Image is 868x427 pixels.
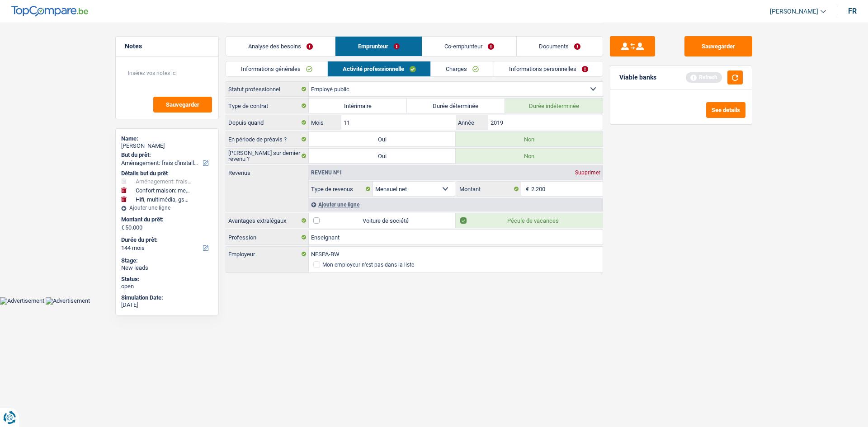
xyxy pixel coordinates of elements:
a: Informations personnelles [494,61,603,76]
label: Pécule de vacances [456,213,603,228]
label: Type de revenus [309,182,373,196]
span: € [121,224,124,231]
button: Sauvegarder [684,36,752,56]
div: open [121,283,213,290]
label: Année [456,115,488,130]
img: Advertisement [46,297,90,305]
div: Supprimer [573,170,603,175]
div: Simulation Date: [121,294,213,301]
input: AAAA [488,115,603,130]
label: Employeur [226,247,309,261]
label: Non [456,132,603,146]
a: Charges [431,61,494,76]
div: fr [848,7,857,15]
a: Activité professionnelle [328,61,431,76]
div: [DATE] [121,301,213,309]
div: Name: [121,135,213,142]
label: Durée déterminée [407,99,505,113]
div: Viable banks [619,74,656,81]
label: Montant du prêt: [121,216,211,223]
div: Ajouter une ligne [309,198,603,211]
label: But du prêt: [121,151,211,159]
label: Non [456,149,603,163]
div: New leads [121,264,213,272]
label: Mois [309,115,341,130]
label: Voiture de société [309,213,456,228]
a: [PERSON_NAME] [763,4,826,19]
span: Sauvegarder [166,102,199,108]
label: Type de contrat [226,99,309,113]
label: Intérimaire [309,99,407,113]
input: MM [341,115,456,130]
a: Documents [517,37,603,56]
label: Depuis quand [226,115,309,130]
div: Détails but du prêt [121,170,213,177]
a: Emprunteur [335,37,421,56]
a: Analyse des besoins [226,37,335,56]
button: See details [706,102,745,118]
label: Profession [226,230,309,244]
label: Revenus [226,165,308,176]
label: [PERSON_NAME] sur dernier revenu ? [226,149,309,163]
label: Avantages extralégaux [226,213,309,228]
div: Refresh [686,72,722,82]
div: [PERSON_NAME] [121,142,213,150]
div: Ajouter une ligne [121,205,213,211]
img: TopCompare Logo [11,6,88,17]
div: Revenu nº1 [309,170,344,175]
div: Status: [121,276,213,283]
button: Sauvegarder [153,97,212,113]
label: Statut professionnel [226,82,309,96]
a: Co-emprunteur [422,37,516,56]
label: En période de préavis ? [226,132,309,146]
label: Durée du prêt: [121,236,211,244]
input: Cherchez votre employeur [309,247,603,261]
label: Durée indéterminée [505,99,603,113]
label: Montant [457,182,521,196]
h5: Notes [125,42,209,50]
span: € [521,182,531,196]
div: Stage: [121,257,213,264]
span: [PERSON_NAME] [770,8,818,15]
label: Oui [309,132,456,146]
div: Mon employeur n’est pas dans la liste [322,262,414,267]
a: Informations générales [226,61,327,76]
label: Oui [309,149,456,163]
